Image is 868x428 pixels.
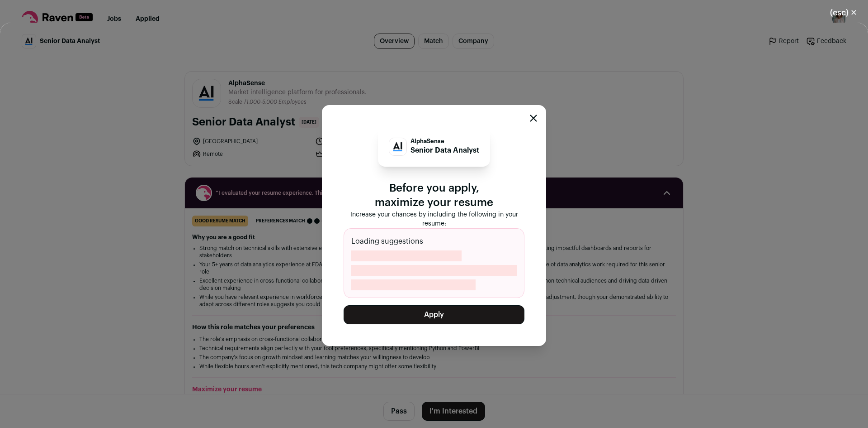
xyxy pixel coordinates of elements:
p: Senior Data Analyst [410,145,479,156]
button: Apply [344,305,524,324]
button: Close modal [819,3,868,23]
p: AlphaSense [410,138,479,145]
img: 9838219db6b5256e46ad2ac23ea359fbf7755473957a5a7da8bf939a505f6f08.jpg [389,138,406,155]
div: Loading suggestions [344,228,524,298]
p: Before you apply, maximize your resume [344,181,524,210]
p: Increase your chances by including the following in your resume: [344,210,524,228]
button: Close modal [530,115,537,122]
